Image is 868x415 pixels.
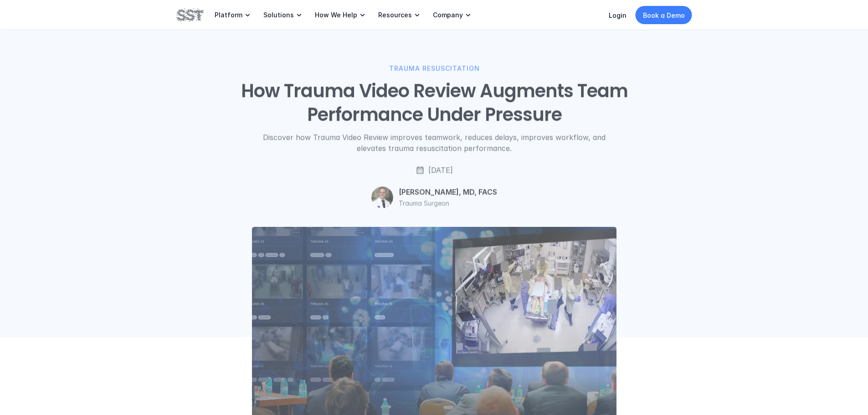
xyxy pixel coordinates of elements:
p: [DATE] [428,165,453,176]
p: How We Help [315,11,357,19]
img: SST logo [176,7,204,23]
p: TRAUMA RESUSCITATION [389,63,479,73]
img: Ryan P. Dumas headshot [371,187,393,209]
p: [PERSON_NAME], MD, FACS [399,187,497,197]
p: Company [433,11,463,19]
a: Login [609,11,627,19]
p: Resources [378,11,412,19]
p: Platform [215,11,242,19]
p: Discover how Trauma Video Review improves teamwork, reduces delays, improves workflow, and elevat... [253,132,614,154]
a: Book a Demo [636,6,692,24]
p: Solutions [263,11,294,19]
p: Book a Demo [643,10,685,20]
p: Trauma Surgeon [399,199,449,208]
h1: How Trauma Video Review Augments Team Performance Under Pressure [228,79,641,127]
